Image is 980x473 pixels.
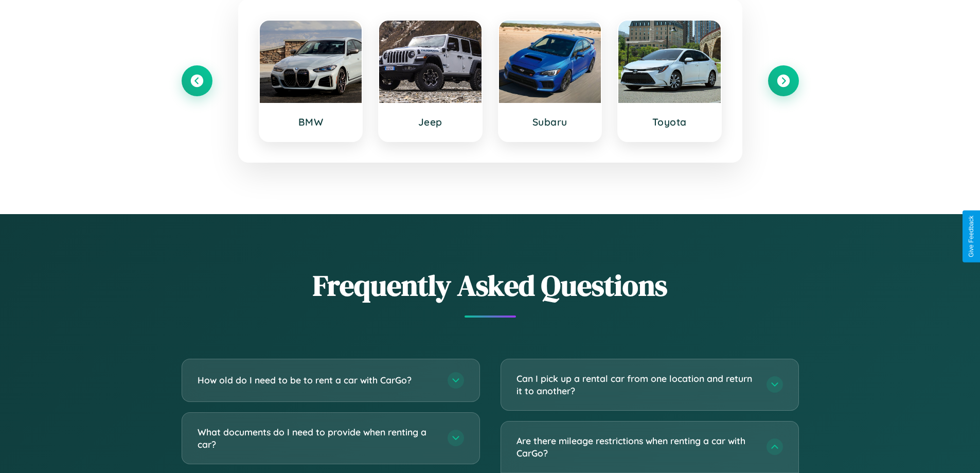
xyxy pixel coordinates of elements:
h3: Toyota [629,116,710,128]
h3: Subaru [509,116,591,128]
h3: Can I pick up a rental car from one location and return it to another? [516,372,756,397]
h3: What documents do I need to provide when renting a car? [198,426,437,451]
h3: Are there mileage restrictions when renting a car with CarGo? [516,434,756,460]
div: Give Feedback [968,216,975,257]
h3: Jeep [389,116,471,128]
h3: BMW [270,116,352,128]
h3: How old do I need to be to rent a car with CarGo? [198,374,437,387]
h2: Frequently Asked Questions [182,266,799,305]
